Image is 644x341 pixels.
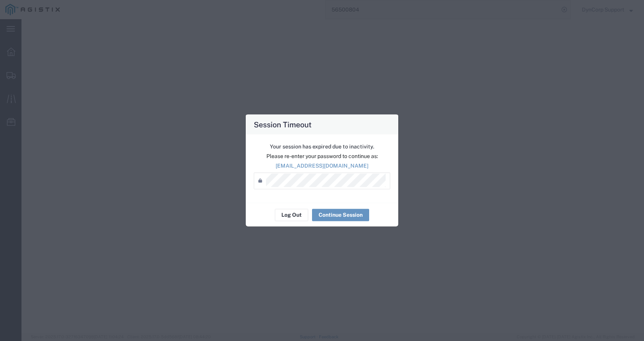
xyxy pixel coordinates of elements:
[254,152,390,160] p: Please re-enter your password to continue as:
[254,119,312,130] h4: Session Timeout
[254,161,390,170] p: [EMAIL_ADDRESS][DOMAIN_NAME]
[254,142,390,150] p: Your session has expired due to inactivity.
[312,209,369,221] button: Continue Session
[275,209,308,221] button: Log Out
